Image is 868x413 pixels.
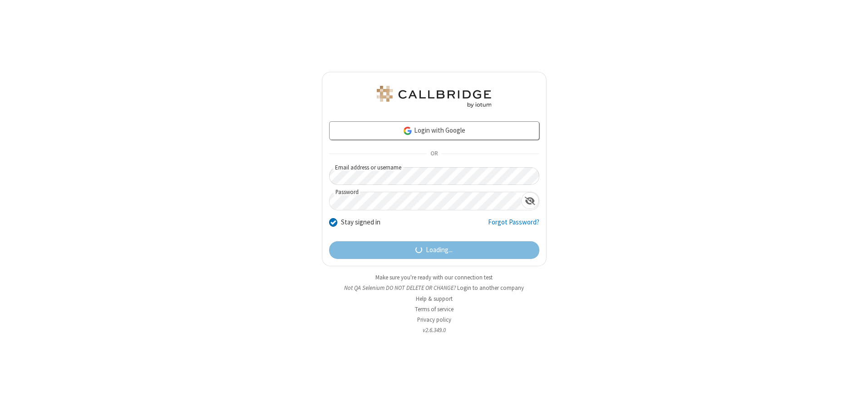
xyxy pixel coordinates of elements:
img: QA Selenium DO NOT DELETE OR CHANGE [375,86,493,108]
img: google-icon.png [403,126,413,136]
button: Login to another company [457,284,524,292]
li: v2.6.349.0 [322,326,547,334]
input: Password [330,192,521,210]
a: Forgot Password? [488,217,539,234]
button: Loading... [329,241,539,259]
a: Make sure you're ready with our connection test [375,274,493,281]
label: Stay signed in [341,217,380,228]
span: OR [427,147,441,160]
a: Login with Google [329,121,539,139]
input: Email address or username [329,167,539,185]
a: Privacy policy [417,316,451,323]
a: Terms of service [415,305,454,313]
li: Not QA Selenium DO NOT DELETE OR CHANGE? [322,284,547,292]
a: Help & support [416,295,453,303]
div: Show password [521,192,539,209]
span: Loading... [426,245,453,255]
